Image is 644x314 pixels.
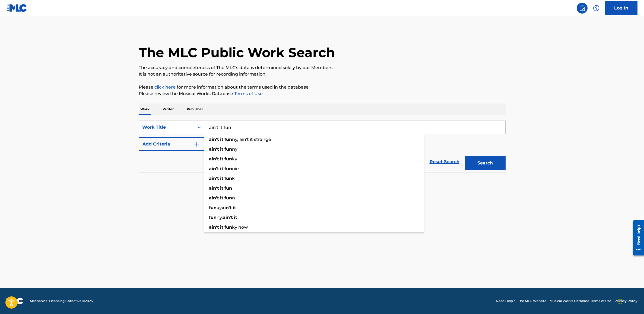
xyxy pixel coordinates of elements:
[232,195,235,200] span: n
[232,166,239,171] span: nie
[209,156,219,161] strong: ain't
[139,71,506,77] p: It is not an authoritative source for recording information.
[224,176,232,181] strong: fun
[217,205,222,210] span: ky
[496,299,515,303] a: Need Help?
[232,137,271,142] span: ny, ain't it strange
[232,176,235,181] span: k
[139,64,506,71] p: The accuracy and completeness of The MLC's data is determined solely by our Members.
[518,299,546,303] a: The MLC Website
[232,147,237,152] span: ny
[30,299,93,303] span: Mechanical Licensing Collective © 2025
[139,44,335,61] h1: The MLC Public Work Search
[220,156,223,161] strong: it
[233,91,263,96] a: Terms of Use
[139,137,204,151] button: Add Criteria
[220,176,223,181] strong: it
[224,147,232,152] strong: fun
[220,137,223,142] strong: it
[139,103,151,115] p: Work
[209,166,219,171] strong: ain't
[605,1,637,15] a: Log In
[220,147,223,152] strong: it
[142,124,191,131] div: Work Title
[209,215,217,220] strong: fun
[139,121,506,173] form: Search Form
[220,186,223,191] strong: it
[224,186,232,191] strong: fun
[224,156,232,161] strong: fun
[209,176,219,181] strong: ain't
[224,225,232,230] strong: fun
[223,215,233,220] strong: ain't
[209,225,219,230] strong: ain't
[614,299,637,303] a: Privacy Policy
[593,5,599,11] img: help
[617,288,644,314] iframe: Chat Widget
[222,205,232,210] strong: ain't
[161,103,175,115] p: Writer
[139,84,506,90] p: Please for more information about the terms used in the database.
[427,156,462,168] a: Reset Search
[139,90,506,97] p: Please review the Musical Works Database
[209,186,219,191] strong: ain't
[234,215,237,220] strong: it
[232,225,248,230] span: ky now
[550,299,611,303] a: Musical Works Database Terms of Use
[579,5,585,11] img: search
[618,293,622,310] div: Drag
[220,166,223,171] strong: it
[629,216,644,260] iframe: Resource Center
[232,156,237,161] span: ky
[217,215,223,220] span: ny,
[209,195,219,200] strong: ain't
[7,298,23,304] img: logo
[209,137,219,142] strong: ain't
[193,141,200,147] img: 9d2ae6d4665cec9f34b9.svg
[220,225,223,230] strong: it
[209,205,217,210] strong: fun
[185,103,205,115] p: Publisher
[154,85,176,90] a: click here
[591,3,602,14] div: Help
[224,166,232,171] strong: fun
[220,195,223,200] strong: it
[233,205,236,210] strong: it
[577,3,588,14] a: Public Search
[209,147,219,152] strong: ain't
[224,195,232,200] strong: fun
[465,156,506,170] button: Search
[224,137,232,142] strong: fun
[7,4,27,12] img: MLC Logo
